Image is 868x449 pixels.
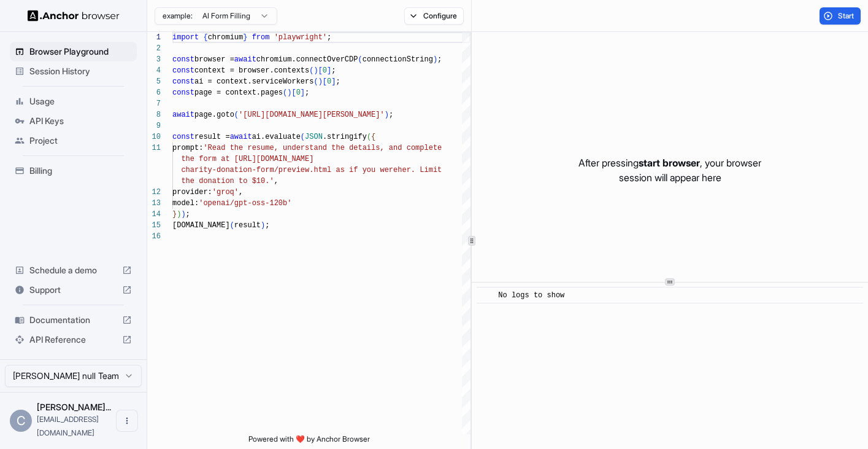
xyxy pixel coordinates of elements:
span: await [230,133,252,141]
div: 9 [147,120,161,131]
div: 3 [147,54,161,65]
span: browser = [194,55,234,64]
span: chromium [208,33,244,42]
div: Browser Playground [10,42,137,61]
span: ) [385,111,389,119]
span: [ [291,88,296,97]
span: .stringify [323,133,367,141]
span: ) [318,77,323,86]
div: 1 [147,32,161,43]
div: Billing [10,161,137,181]
div: 14 [147,209,161,220]
span: '[URL][DOMAIN_NAME][PERSON_NAME]' [239,111,385,119]
span: 0 [323,66,327,75]
span: ( [283,88,287,97]
span: const [172,66,194,75]
span: ; [331,66,336,75]
button: Open menu [116,410,138,432]
span: 'openai/gpt-oss-120b' [199,199,291,208]
span: charity-donation-form/preview.html as if you were [181,166,398,174]
span: JSON [305,133,323,141]
span: result [234,221,261,230]
span: ; [186,210,190,219]
div: Usage [10,92,137,111]
span: ( [313,77,318,86]
span: ctwj88@gmail.com [37,415,99,437]
span: ( [367,133,371,141]
span: const [172,77,194,86]
span: from [252,33,270,42]
span: Charlie Jones null [37,402,111,412]
span: 0 [296,88,301,97]
span: 'Read the resume, understand the details, and comp [203,144,424,152]
span: the form at [URL][DOMAIN_NAME] [181,155,313,163]
button: Configure [404,7,464,25]
span: import [172,33,199,42]
span: ; [305,88,309,97]
span: Billing [29,165,132,177]
span: No logs to show [498,291,564,300]
div: Project [10,131,137,150]
span: start browser [639,157,700,169]
span: ; [336,77,340,86]
span: ) [181,210,185,219]
span: await [234,55,256,64]
span: ​ [483,289,489,302]
span: 0 [327,77,331,86]
span: ( [358,55,362,64]
div: API Reference [10,330,137,349]
span: Powered with ❤️ by Anchor Browser [248,434,370,449]
span: model: [172,199,199,208]
img: Anchor Logo [28,10,120,21]
span: 'playwright' [274,33,327,42]
span: ( [234,111,239,119]
span: her. Limit [398,166,442,174]
span: , [274,177,278,185]
div: Documentation [10,310,137,330]
div: C [10,410,32,432]
span: ] [327,66,331,75]
span: [ [318,66,323,75]
div: 2 [147,43,161,54]
div: 10 [147,131,161,143]
span: ; [327,33,331,42]
div: Schedule a demo [10,260,137,280]
p: After pressing , your browser session will appear here [578,155,761,185]
span: ) [433,55,437,64]
span: ( [309,66,313,75]
span: Session History [29,65,132,77]
span: ; [265,221,269,230]
span: connectionString [363,55,433,64]
span: ( [301,133,305,141]
span: lete [424,144,442,152]
span: chromium.connectOverCDP [256,55,358,64]
span: ] [331,77,336,86]
span: ) [313,66,318,75]
div: Session History [10,61,137,81]
span: const [172,133,194,141]
div: 12 [147,187,161,198]
span: Browser Playground [29,45,132,58]
span: ( [230,221,234,230]
span: ai = context.serviceWorkers [194,77,313,86]
span: ] [301,88,305,97]
span: ) [287,88,291,97]
div: 4 [147,65,161,76]
span: [DOMAIN_NAME] [172,221,230,230]
span: { [371,133,375,141]
span: page = context.pages [194,88,283,97]
span: Start [838,11,855,21]
span: const [172,88,194,97]
span: API Keys [29,115,132,127]
div: 5 [147,76,161,87]
span: Schedule a demo [29,264,117,276]
div: 6 [147,87,161,98]
span: API Reference [29,334,117,346]
div: 8 [147,109,161,120]
div: 16 [147,231,161,242]
div: 13 [147,198,161,209]
span: Support [29,284,117,296]
span: Documentation [29,314,117,326]
span: [ [323,77,327,86]
span: ; [389,111,393,119]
